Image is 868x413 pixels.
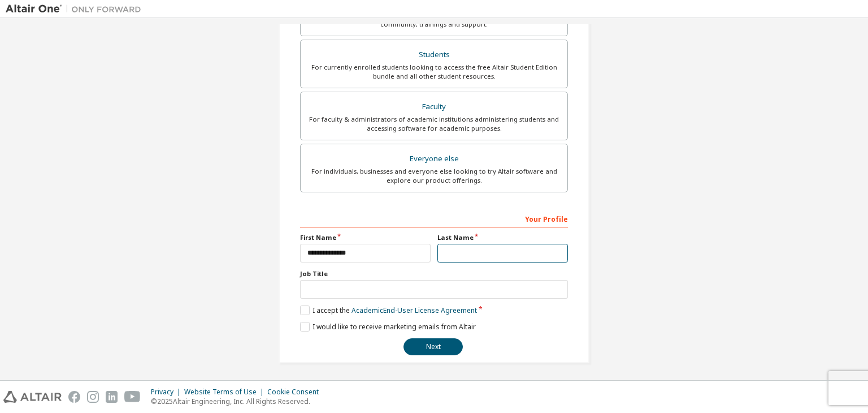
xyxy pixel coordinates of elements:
div: For individuals, businesses and everyone else looking to try Altair software and explore our prod... [307,167,561,185]
div: Faculty [307,99,561,115]
a: Academic End-User License Agreement [351,306,477,315]
img: youtube.svg [124,391,141,403]
div: Your Profile [300,209,568,227]
p: © 2025 Altair Engineering, Inc. All Rights Reserved. [151,397,325,406]
img: facebook.svg [68,391,80,403]
label: Job Title [300,269,568,278]
img: Altair One [6,3,147,15]
img: altair_logo.svg [3,391,62,403]
img: instagram.svg [87,391,99,403]
div: Privacy [151,388,184,397]
button: Next [403,338,463,355]
div: Everyone else [307,151,561,167]
div: For faculty & administrators of academic institutions administering students and accessing softwa... [307,115,561,133]
label: I accept the [300,306,477,315]
label: Last Name [437,233,568,242]
div: Students [307,47,561,63]
img: linkedin.svg [106,391,118,403]
label: First Name [300,233,431,242]
label: I would like to receive marketing emails from Altair [300,322,476,332]
div: For currently enrolled students looking to access the free Altair Student Edition bundle and all ... [307,63,561,81]
div: Website Terms of Use [184,388,267,397]
div: Cookie Consent [267,388,325,397]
